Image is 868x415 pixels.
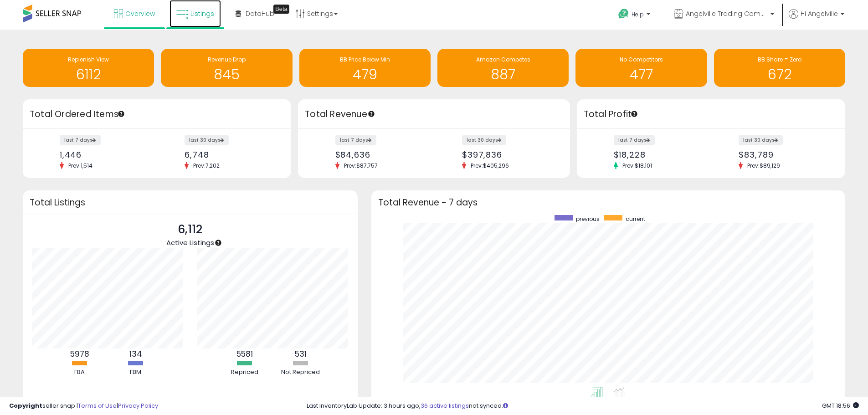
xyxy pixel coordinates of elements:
a: Hi Angelville [789,9,844,30]
a: BB Share = Zero 672 [714,49,845,87]
a: No Competitors 477 [575,49,707,87]
h3: Total Revenue [305,108,563,121]
span: previous [576,215,600,223]
div: seller snap | | [9,402,158,410]
span: BB Price Below Min [340,56,390,63]
a: Help [611,1,659,30]
div: $18,228 [614,150,704,159]
h1: 887 [442,67,564,82]
label: last 30 days [462,135,506,145]
b: 5581 [236,348,253,359]
h3: Total Profit [584,108,838,121]
i: Click here to read more about un-synced listings. [503,403,508,409]
span: Overview [125,9,155,18]
span: Listings [190,9,214,18]
span: Prev: $87,757 [339,162,382,169]
span: Replenish View [68,56,109,63]
h3: Total Ordered Items [30,108,284,121]
i: Get Help [618,8,629,20]
label: last 30 days [739,135,783,145]
a: BB Price Below Min 479 [299,49,431,87]
span: Revenue Drop [208,56,246,63]
div: Repriced [217,368,272,377]
span: BB Share = Zero [758,56,801,63]
div: FBM [108,368,163,377]
div: Tooltip anchor [273,5,289,14]
h1: 672 [719,67,841,82]
h1: 479 [304,67,426,82]
div: $84,636 [335,150,427,159]
h3: Total Listings [30,199,351,206]
span: Prev: $89,129 [743,162,785,169]
div: Last InventoryLab Update: 3 hours ago, not synced. [307,402,859,410]
span: Angelville Trading Company [686,9,768,18]
label: last 7 days [614,135,655,145]
span: 2025-09-9 18:56 GMT [822,401,859,410]
span: DataHub [246,9,274,18]
span: Prev: $18,101 [618,162,657,169]
span: Active Listings [166,238,214,247]
b: 5978 [70,348,89,359]
div: Tooltip anchor [214,239,222,247]
div: $397,836 [462,150,554,159]
b: 531 [295,348,307,359]
label: last 7 days [60,135,101,145]
p: 6,112 [166,221,214,238]
b: 134 [129,348,142,359]
h1: 6112 [27,67,149,82]
div: Tooltip anchor [367,110,375,118]
a: Terms of Use [78,401,117,410]
a: Amazon Competes 887 [437,49,569,87]
span: Amazon Competes [476,56,530,63]
h1: 477 [580,67,702,82]
label: last 30 days [185,135,229,145]
span: No Competitors [620,56,663,63]
label: last 7 days [335,135,376,145]
div: 6,748 [185,150,275,159]
a: Revenue Drop 845 [161,49,292,87]
a: Privacy Policy [118,401,158,410]
h1: 845 [165,67,288,82]
div: Tooltip anchor [630,110,638,118]
span: current [626,215,645,223]
h3: Total Revenue - 7 days [378,199,838,206]
a: Replenish View 6112 [23,49,154,87]
div: Tooltip anchor [117,110,125,118]
div: $83,789 [739,150,829,159]
span: Prev: $405,296 [466,162,514,169]
a: 36 active listings [421,401,469,410]
div: Not Repriced [273,368,328,377]
div: FBA [52,368,107,377]
span: Prev: 1,514 [64,162,97,169]
span: Prev: 7,202 [189,162,224,169]
div: 1,446 [60,150,150,159]
strong: Copyright [9,401,42,410]
span: Help [632,10,644,18]
span: Hi Angelville [801,9,838,18]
